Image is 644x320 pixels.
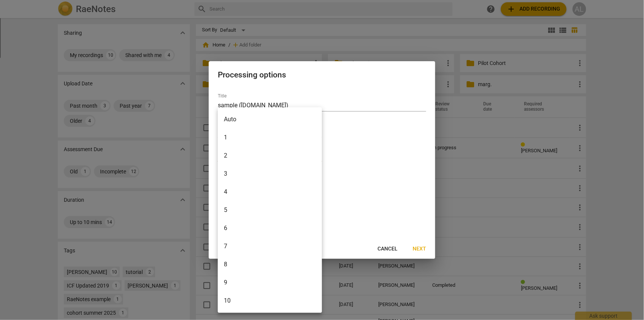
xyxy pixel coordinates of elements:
li: 9 [218,274,322,292]
li: 5 [218,201,322,219]
li: 7 [218,237,322,255]
li: 8 [218,255,322,274]
li: 2 [218,147,322,165]
li: Auto [218,110,322,128]
li: 1 [218,128,322,147]
li: 6 [218,219,322,237]
li: 3 [218,165,322,183]
li: 4 [218,183,322,201]
li: 10 [218,292,322,310]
